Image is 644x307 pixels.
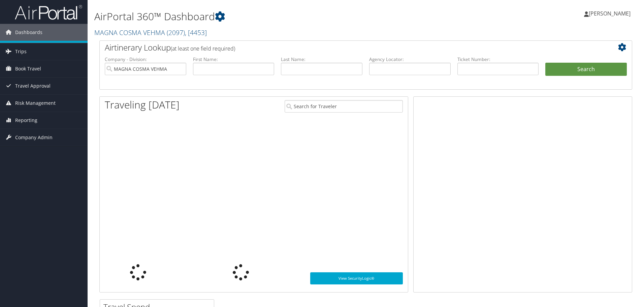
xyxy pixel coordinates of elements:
button: Search [545,63,627,76]
span: (at least one field required) [171,45,235,52]
span: Book Travel [15,60,41,77]
label: Agency Locator: [369,56,451,63]
label: First Name: [193,56,275,63]
a: [PERSON_NAME] [584,3,637,24]
input: Search for Traveler [285,100,403,113]
span: Reporting [15,112,37,129]
span: Dashboards [15,24,42,41]
span: ( 2097 ) [167,28,185,37]
label: Ticket Number: [457,56,539,63]
label: Company - Division: [105,56,186,63]
h1: AirPortal 360™ Dashboard [94,9,456,24]
span: Travel Approval [15,78,51,94]
a: View SecurityLogic® [310,272,403,284]
span: [PERSON_NAME] [589,10,631,17]
span: Company Admin [15,129,53,146]
span: Trips [15,43,27,60]
a: MAGNA COSMA VEHMA [94,28,207,37]
h1: Traveling [DATE] [105,98,180,112]
img: airportal-logo.png [15,4,82,20]
span: Risk Management [15,95,56,112]
h2: Airtinerary Lookup [105,42,582,53]
label: Last Name: [281,56,362,63]
span: , [ 4453 ] [185,28,207,37]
